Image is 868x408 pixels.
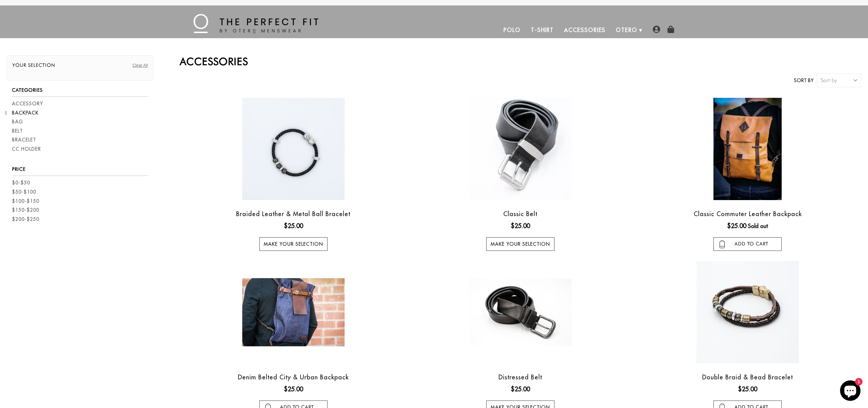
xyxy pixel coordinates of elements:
a: Make your selection [259,237,328,251]
ins: $25.00 [727,221,746,230]
label: Sort by [794,77,813,84]
a: $150-$200 [12,207,39,214]
a: Denim Belted City & Urban Backpack [238,373,349,381]
a: otero menswear classic black leather belt [409,98,633,200]
a: Make your selection [486,237,554,251]
a: Accessory [12,100,43,107]
a: Accessories [559,22,611,38]
img: black braided leather bracelet [242,98,345,200]
img: otero menswear distressed leather belt [469,278,572,346]
a: otero menswear distressed leather belt [409,278,633,346]
a: Polo [498,22,526,38]
a: Backpack [12,109,39,117]
h3: Categories [12,87,148,97]
ins: $25.00 [511,384,530,394]
a: Double Braid & Bead Bracelet [702,373,793,381]
a: Clear All [132,62,148,69]
inbox-online-store-chat: Shopify online store chat [838,380,863,403]
a: double braided leather bead bracelet [636,261,859,363]
img: leather backpack [713,98,782,200]
img: user-account-icon.png [653,26,660,33]
img: The Perfect Fit - by Otero Menswear - Logo [193,14,318,33]
ins: $25.00 [284,221,303,230]
a: $50-$100 [12,188,36,196]
a: T-Shirt [526,22,559,38]
a: Otero [611,22,642,38]
a: Bag [12,118,23,125]
a: leather backpack [636,98,859,200]
img: otero menswear classic black leather belt [469,98,572,200]
a: CC Holder [12,146,41,153]
a: Braided Leather & Metal Ball Bracelet [236,210,350,218]
img: double braided leather bead bracelet [696,261,799,363]
ins: $25.00 [284,384,303,394]
h3: Price [12,166,148,176]
a: $100-$150 [12,198,39,205]
h2: Accessories [180,55,861,67]
span: Sold out [748,223,768,229]
img: shopping-bag-icon.png [667,26,675,33]
ins: $25.00 [511,221,530,230]
a: Distressed Belt [498,373,542,381]
img: stylish urban backpack [242,278,345,346]
a: black braided leather bracelet [182,98,405,200]
a: Bracelet [12,136,36,143]
a: Classic Belt [503,210,537,218]
a: stylish urban backpack [182,278,405,346]
a: Classic Commuter Leather Backpack [694,210,802,218]
input: add to cart [713,237,782,251]
a: Belt [12,127,23,135]
h2: Your selection [12,62,148,72]
a: $200-$250 [12,216,39,223]
ins: $25.00 [738,384,757,394]
a: $0-$50 [12,179,30,186]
